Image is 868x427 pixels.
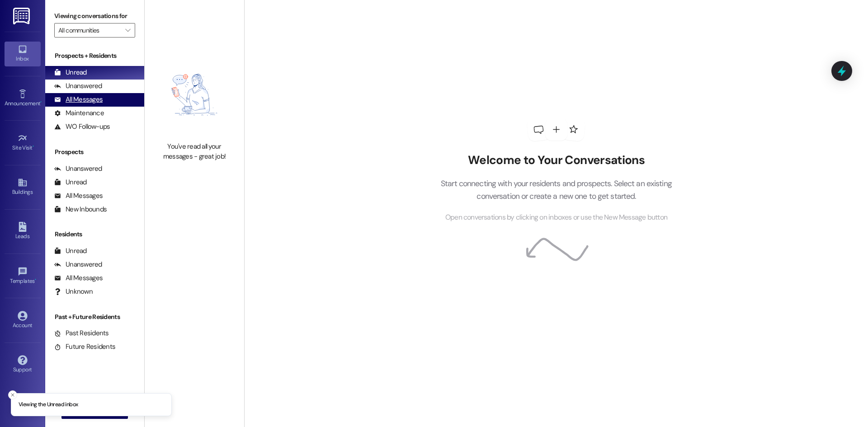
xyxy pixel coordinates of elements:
[33,143,34,150] span: •
[54,246,87,256] div: Unread
[445,212,667,223] span: Open conversations by clicking on inboxes or use the New Message button
[54,122,110,131] div: WO Follow-ups
[54,273,103,283] div: All Messages
[45,51,144,61] div: Prospects + Residents
[5,175,41,199] a: Buildings
[13,8,32,24] img: ResiDesk Logo
[54,68,87,77] div: Unread
[54,191,103,201] div: All Messages
[155,142,234,161] div: You've read all your messages - great job!
[54,342,115,352] div: Future Residents
[5,131,41,155] a: Site Visit •
[45,230,144,239] div: Residents
[155,52,234,137] img: empty-state
[54,9,135,23] label: Viewing conversations for
[45,312,144,322] div: Past + Future Residents
[54,108,104,118] div: Maintenance
[54,178,87,187] div: Unread
[427,153,685,168] h2: Welcome to Your Conversations
[54,287,93,296] div: Unknown
[5,264,41,288] a: Templates •
[5,308,41,333] a: Account
[45,147,144,157] div: Prospects
[5,219,41,244] a: Leads
[427,177,685,203] p: Start connecting with your residents and prospects. Select an existing conversation or create a n...
[5,42,41,66] a: Inbox
[54,164,102,174] div: Unanswered
[54,95,103,104] div: All Messages
[125,27,130,34] i: 
[58,23,121,38] input: All communities
[54,260,102,269] div: Unanswered
[5,352,41,377] a: Support
[19,401,78,409] p: Viewing the Unread inbox
[35,277,36,283] span: •
[54,81,102,91] div: Unanswered
[54,205,107,214] div: New Inbounds
[8,390,17,399] button: Close toast
[54,328,109,338] div: Past Residents
[40,99,42,105] span: •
